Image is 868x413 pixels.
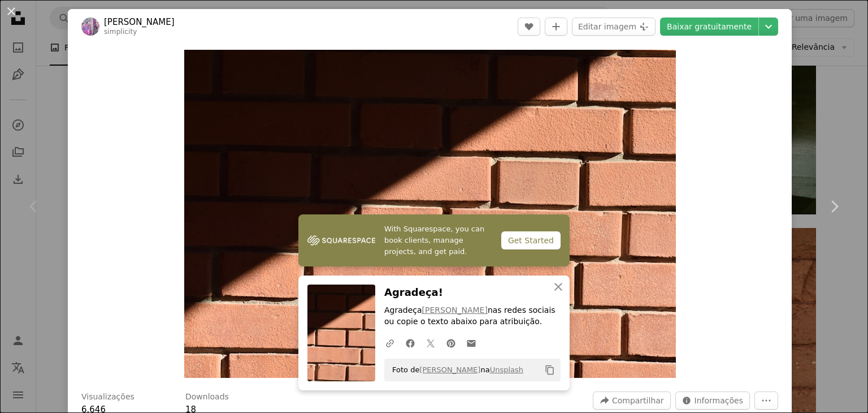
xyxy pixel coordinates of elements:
a: Baixar gratuitamente [660,18,758,36]
button: Estatísticas desta imagem [675,392,750,410]
div: Get Started [501,231,561,249]
a: With Squarespace, you can book clients, manage projects, and get paid.Get Started [298,214,570,266]
button: Copiar para a área de transferência [540,360,559,380]
p: Agradeça nas redes sociais ou copie o texto abaixo para atribuição. [384,306,561,328]
a: Compartilhar por e-mail [461,332,481,354]
h3: Downloads [185,392,229,403]
span: Foto de na [387,361,523,379]
img: a sombra de uma parede de tijolos é projetada sobre ela [184,50,676,378]
a: [PERSON_NAME] [419,365,480,374]
button: Compartilhar esta imagem [593,392,671,410]
button: Ampliar esta imagem [184,50,676,378]
a: simplicity [104,28,137,36]
h3: Agradeça! [384,285,561,301]
button: Mais ações [754,392,778,410]
a: [PERSON_NAME] [104,16,175,28]
button: Curtir [518,18,540,36]
span: With Squarespace, you can book clients, manage projects, and get paid. [384,223,492,257]
button: Editar imagem [572,18,656,36]
img: file-1747939142011-51e5cc87e3c9 [307,232,375,249]
h3: Visualizações [81,392,134,403]
button: Escolha o tamanho do download [759,18,778,36]
a: Próximo [800,152,868,261]
a: Compartilhar no Pinterest [441,332,461,354]
a: Compartilhar no Facebook [400,332,420,354]
a: [PERSON_NAME] [422,306,488,315]
span: Informações [695,392,743,409]
button: Adicionar à coleção [545,18,567,36]
span: Compartilhar [612,392,664,409]
img: Ir para o perfil de Marija Zaric [81,18,99,36]
a: Compartilhar no Twitter [420,332,441,354]
a: Unsplash [490,365,523,374]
